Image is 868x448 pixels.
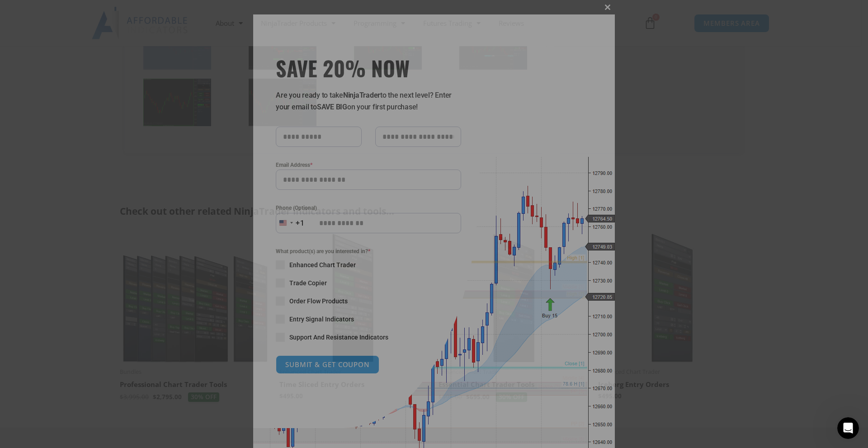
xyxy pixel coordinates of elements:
span: Entry Signal Indicators [289,315,354,324]
label: Trade Copier [276,278,461,288]
span: Trade Copier [289,278,327,288]
button: SUBMIT & GET COUPON [276,355,379,374]
h3: SAVE 20% NOW [276,55,461,80]
label: Email Address [276,160,461,170]
iframe: Intercom live chat [837,417,859,439]
label: Enhanced Chart Trader [276,260,461,269]
label: Phone (Optional) [276,203,461,212]
label: Support And Resistance Indicators [276,333,461,342]
span: Enhanced Chart Trader [289,260,356,269]
span: Support And Resistance Indicators [289,333,388,342]
strong: NinjaTrader [343,91,380,99]
p: Are you ready to take to the next level? Enter your email to on your first purchase! [276,90,461,113]
label: Entry Signal Indicators [276,315,461,324]
strong: SAVE BIG [317,103,347,111]
span: Order Flow Products [289,297,348,306]
div: +1 [296,217,305,229]
label: Order Flow Products [276,297,461,306]
span: What product(s) are you interested in? [276,247,461,256]
button: Selected country [276,213,305,233]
